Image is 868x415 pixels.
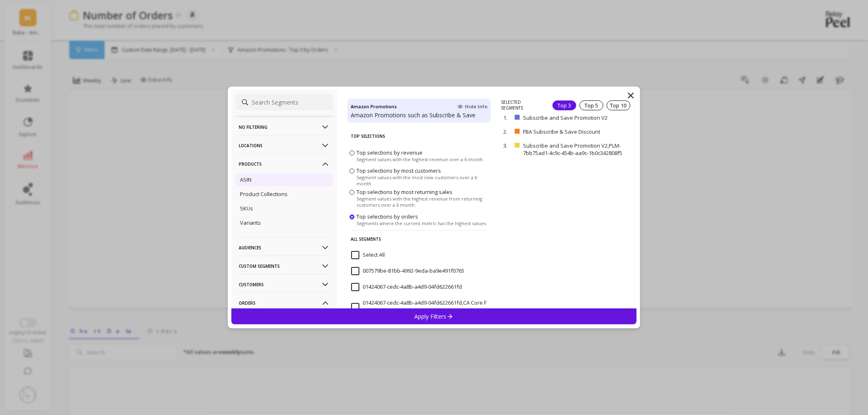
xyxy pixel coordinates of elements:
[356,196,489,208] span: Segment values with the highest revenue from returning customers over a 6 month.
[356,188,452,196] span: Top selections by most returning sales
[239,274,330,295] p: Customers
[553,100,576,110] div: Top 3
[351,102,397,111] h4: Amazon Promotions
[351,111,487,119] p: Amazon Promotions such as Subscribe & Save
[356,149,423,156] span: Top selections by revenue
[235,94,333,110] input: Search Segments
[503,114,512,121] p: 1.
[523,114,619,121] p: Subscribe and Save Promotion V2
[457,103,487,110] span: Hide Info
[239,135,330,156] p: Locations
[239,255,330,276] p: Custom Segments
[240,190,288,198] p: Product Collections
[351,230,487,248] p: All Segments
[356,213,418,220] span: Top selections by orders
[356,167,441,174] span: Top selections by most customers
[607,100,630,110] div: Top 10
[501,99,542,111] p: SELECTED SEGMENTS
[415,312,454,320] p: Apply Filters
[351,267,464,275] span: 007579be-81bb-4992-9eda-ba9e491f0765
[240,205,253,212] p: SKUs
[351,283,462,291] span: 01424067-cedc-4a8b-a4d9-04fd622661fd
[239,153,330,174] p: Products
[239,116,330,137] p: No filtering
[351,128,487,145] p: Top Selections
[240,219,261,226] p: Variants
[356,174,489,187] span: Segment values with the most new customers over a 6 month.
[351,251,385,259] span: Select All
[580,100,603,110] div: Top 5
[356,156,484,162] span: Segment values with the highest revenue over a 6 month.
[239,292,330,313] p: Orders
[503,128,512,135] p: 2.
[523,142,631,157] p: Subscribe and Save Promotion V2,PLM-7bb75ad1-4c9c-454b-aa9c-1b0c342808f5
[240,176,251,183] p: ASIN
[503,142,512,149] p: 3.
[356,220,487,226] span: Segments where the current metric has the highest values.
[523,128,616,135] p: FBA Subscribe & Save Discount
[239,237,330,258] p: Audiences
[351,299,487,315] span: 01424067-cedc-4a8b-a4d9-04fd622661fd,CA Core Free Shipping - A1MKTV4OYO2HJ1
